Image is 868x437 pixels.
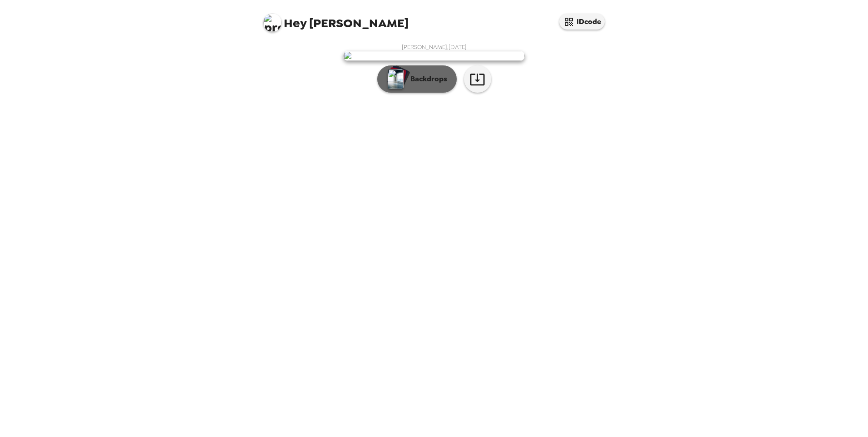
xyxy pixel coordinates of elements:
[406,74,447,84] p: Backdrops
[263,14,281,32] img: profile pic
[263,9,409,30] span: [PERSON_NAME]
[377,65,457,93] button: Backdrops
[402,43,467,51] span: [PERSON_NAME] , [DATE]
[343,51,525,61] img: user
[559,14,605,30] button: IDcode
[284,15,306,31] span: Hey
